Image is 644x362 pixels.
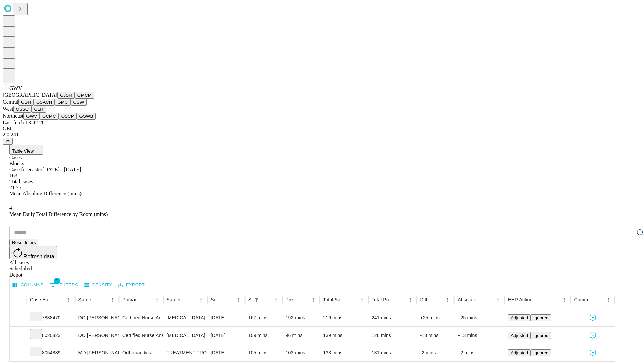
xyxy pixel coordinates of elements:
button: Menu [271,295,281,304]
span: Reset filters [12,240,36,245]
div: 109 mins [248,327,279,344]
button: Ignored [531,332,551,339]
span: 21.75 [9,185,21,190]
button: GBH [18,99,34,106]
button: Adjusted [508,332,531,339]
button: Sort [396,295,406,304]
div: 131 mins [372,344,414,361]
div: 139 mins [323,327,365,344]
button: GJSH [57,92,75,99]
span: Ignored [533,350,548,355]
span: Table View [12,148,34,154]
span: Case forecaster [9,167,42,172]
span: Ignored [533,315,548,320]
div: 192 mins [286,309,317,326]
div: GEI [3,126,641,132]
button: Menu [493,295,503,304]
button: Density [83,280,114,290]
button: GWV [23,113,40,120]
div: Primary Service [122,297,142,302]
button: Sort [434,295,443,304]
button: Menu [108,295,117,304]
button: GLH [31,106,46,113]
div: 8020823 [30,327,72,344]
button: Expand [13,312,23,324]
button: Sort [99,295,108,304]
button: Ignored [531,349,551,356]
button: Reset filters [9,239,38,246]
div: Scheduled In Room Duration [248,297,251,302]
div: Certified Nurse Anesthetist [122,309,160,326]
button: Sort [143,295,152,304]
div: Certified Nurse Anesthetist [122,327,160,344]
div: +25 mins [458,309,501,326]
button: Sort [594,295,604,304]
div: TREATMENT TROCHANTERIC [MEDICAL_DATA] FRACTURE INTERMEDULLARY ROD [167,344,204,361]
span: Adjusted [511,350,528,355]
button: OSW [71,99,87,106]
div: 105 mins [248,344,279,361]
div: 241 mins [372,309,414,326]
div: 103 mins [286,344,317,361]
button: Menu [234,295,243,304]
button: Menu [196,295,206,304]
div: 96 mins [286,327,317,344]
span: @ [5,139,10,144]
div: [DATE] [211,309,241,326]
button: Menu [309,295,318,304]
div: Difference [420,297,433,302]
span: Ignored [533,333,548,338]
div: Case Epic Id [30,297,54,302]
button: Export [116,280,146,290]
button: GSWB [77,113,96,120]
span: Central [3,99,18,105]
span: 4 [9,205,12,211]
button: Adjusted [508,314,531,321]
div: +13 mins [458,327,501,344]
span: Mean Daily Total Difference by Room (mins) [9,211,108,217]
button: Sort [484,295,493,304]
button: Expand [13,347,23,359]
div: Absolute Difference [458,297,483,302]
div: 167 mins [248,309,279,326]
button: Sort [299,295,309,304]
span: [GEOGRAPHIC_DATA] [3,92,57,98]
div: 7888470 [30,309,72,326]
span: 163 [9,173,17,178]
span: Last fetch: 13:42:28 [3,120,45,125]
div: 133 mins [323,344,365,361]
span: Adjusted [511,333,528,338]
div: Comments [574,297,593,302]
span: Mean Absolute Difference (mins) [9,191,82,196]
div: 1 active filter [252,295,261,304]
button: Sort [187,295,196,304]
span: Adjusted [511,315,528,320]
button: Ignored [531,314,551,321]
button: Menu [357,295,367,304]
span: [DATE] - [DATE] [42,167,81,172]
div: -13 mins [420,327,451,344]
button: Show filters [252,295,261,304]
button: Menu [406,295,415,304]
button: OSCP [59,113,77,120]
div: Surgery Name [167,297,186,302]
span: Refresh data [23,254,54,259]
div: [MEDICAL_DATA] INITIAL < 3 CM REDUCIBLE [167,327,204,344]
div: [DATE] [211,344,241,361]
div: [DATE] [211,327,241,344]
button: Sort [348,295,357,304]
button: Sort [262,295,271,304]
div: DO [PERSON_NAME] [78,327,116,344]
div: Surgery Date [211,297,224,302]
div: Orthopaedics [122,344,160,361]
button: Sort [55,295,64,304]
div: -2 mins [420,344,451,361]
button: Sort [224,295,234,304]
div: [MEDICAL_DATA] SIMPLE COMPLETE [167,309,204,326]
span: Total cases [9,179,33,184]
div: Predicted In Room Duration [286,297,299,302]
button: Select columns [11,280,45,290]
button: Refresh data [9,246,57,259]
div: Surgeon Name [78,297,98,302]
button: GCMC [40,113,59,120]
